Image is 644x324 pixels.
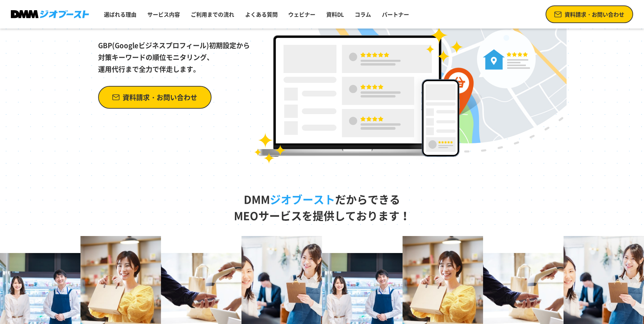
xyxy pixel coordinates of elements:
[145,7,183,21] a: サービス内容
[242,7,280,21] a: よくある質問
[565,10,624,18] span: 資料請求・お問い合わせ
[286,7,318,21] a: ウェビナー
[379,7,412,21] a: パートナー
[101,7,139,21] a: 選ばれる理由
[98,30,288,75] p: GBP(Googleビジネスプロフィール)初期設定から 対策キーワードの順位モニタリング、 運用代行まで全力で伴走します。
[123,91,197,103] span: 資料請求・お問い合わせ
[324,7,347,21] a: 資料DL
[188,7,237,21] a: ご利用までの流れ
[270,191,335,207] span: ジオブースト
[11,10,89,19] img: DMMジオブースト
[546,5,633,23] a: 資料請求・お問い合わせ
[98,86,211,109] a: 資料請求・お問い合わせ
[352,7,374,21] a: コラム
